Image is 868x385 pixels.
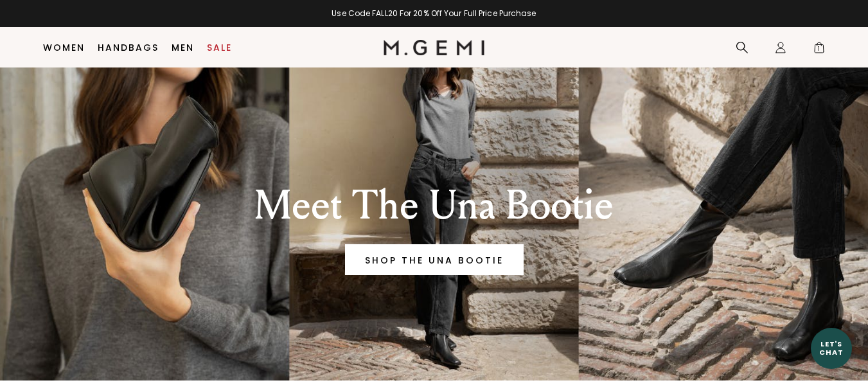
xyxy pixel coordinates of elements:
a: Women [43,42,85,53]
a: Sale [207,42,232,53]
span: 1 [813,44,826,57]
a: Men [172,42,194,53]
div: Meet The Una Bootie [196,183,673,229]
img: M.Gemi [384,40,484,55]
div: Let's Chat [811,340,852,356]
a: Banner primary button [345,244,524,275]
a: Handbags [98,42,159,53]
